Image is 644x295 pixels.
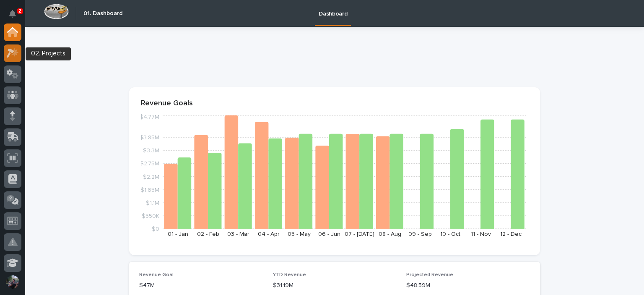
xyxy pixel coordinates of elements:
p: 2 [18,8,21,14]
tspan: $4.77M [140,114,159,120]
text: 04 - Apr [258,231,280,237]
text: 03 - Mar [227,231,249,237]
span: YTD Revenue [273,272,306,277]
tspan: $2.2M [143,174,159,180]
tspan: $0 [152,226,159,232]
tspan: $1.65M [140,187,159,193]
span: Projected Revenue [406,272,453,277]
tspan: $3.3M [143,148,159,154]
button: Notifications [4,5,21,23]
text: 12 - Dec [500,231,522,237]
button: users-avatar [4,273,21,291]
tspan: $550K [142,213,159,219]
tspan: $3.85M [140,135,159,141]
img: Workspace Logo [44,4,69,19]
text: 11 - Nov [471,231,491,237]
h2: 01. Dashboard [83,10,122,17]
p: $48.59M [406,281,530,290]
text: 05 - May [288,231,311,237]
span: Revenue Goal [139,272,174,277]
div: Notifications2 [10,10,21,23]
text: 10 - Oct [440,231,460,237]
text: 09 - Sep [408,231,432,237]
text: 07 - [DATE] [345,231,374,237]
tspan: $1.1M [146,200,159,206]
text: 02 - Feb [197,231,219,237]
text: 08 - Aug [379,231,401,237]
p: Revenue Goals [141,99,528,108]
p: $31.19M [273,281,397,290]
tspan: $2.75M [140,161,159,167]
p: $47M [139,281,263,290]
text: 06 - Jun [318,231,340,237]
text: 01 - Jan [168,231,188,237]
